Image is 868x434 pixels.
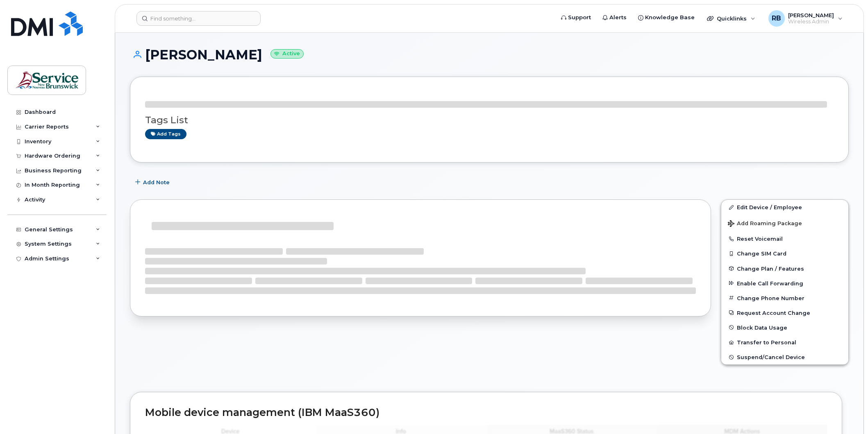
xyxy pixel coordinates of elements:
[721,246,848,261] button: Change SIM Card
[721,200,848,215] a: Edit Device / Employee
[145,407,827,418] h2: Mobile device management (IBM MaaS360)
[721,335,848,350] button: Transfer to Personal
[721,231,848,246] button: Reset Voicemail
[721,305,848,320] button: Request Account Change
[737,280,803,286] span: Enable Call Forwarding
[721,320,848,335] button: Block Data Usage
[721,215,848,231] button: Add Roaming Package
[721,276,848,291] button: Enable Call Forwarding
[721,350,848,364] button: Suspend/Cancel Device
[130,175,177,190] button: Add Note
[737,265,804,271] span: Change Plan / Features
[728,220,802,228] span: Add Roaming Package
[737,354,805,360] span: Suspend/Cancel Device
[143,179,170,186] span: Add Note
[270,49,304,59] small: Active
[721,261,848,276] button: Change Plan / Features
[145,129,186,139] a: Add tags
[145,115,834,125] h3: Tags List
[130,47,849,62] h1: [PERSON_NAME]
[721,291,848,305] button: Change Phone Number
